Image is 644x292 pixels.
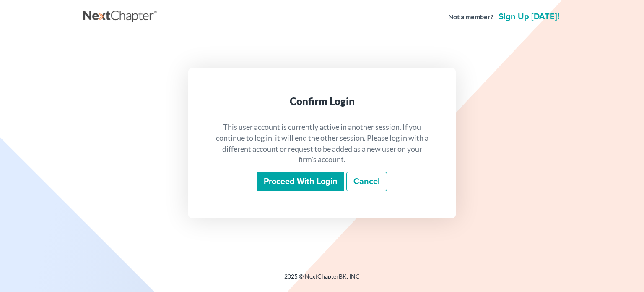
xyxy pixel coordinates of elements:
a: Sign up [DATE]! [497,13,561,21]
a: Cancel [346,172,387,191]
input: Proceed with login [257,172,344,191]
div: Confirm Login [215,95,429,108]
p: This user account is currently active in another session. If you continue to log in, it will end ... [215,122,429,165]
strong: Not a member? [448,12,493,22]
div: 2025 © NextChapterBK, INC [83,272,561,287]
